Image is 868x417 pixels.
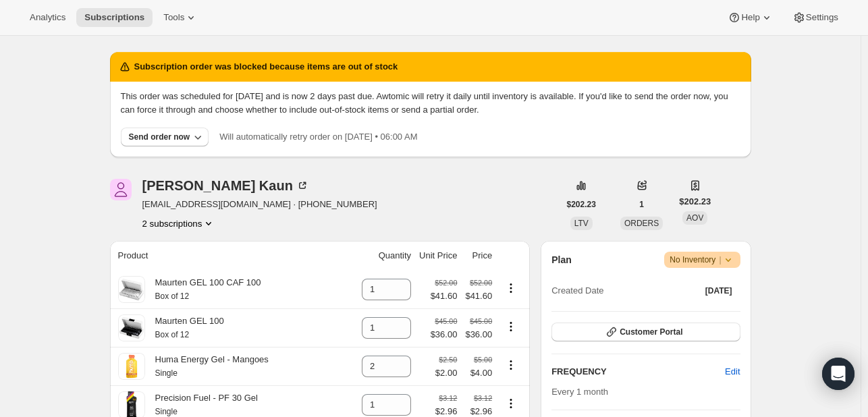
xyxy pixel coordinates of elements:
[465,366,492,380] span: $4.00
[121,90,740,117] p: This order was scheduled for [DATE] and is now 2 days past due. Awtomic will retry it daily until...
[551,284,603,298] span: Created Date
[439,394,457,402] small: $3.12
[142,217,216,230] button: Product actions
[118,353,145,380] img: product img
[142,198,377,211] span: [EMAIL_ADDRESS][DOMAIN_NAME] · [PHONE_NUMBER]
[22,8,74,27] button: Analytics
[358,241,415,271] th: Quantity
[470,317,492,325] small: $45.00
[129,132,190,142] div: Send order now
[155,8,206,27] button: Tools
[705,285,732,296] span: [DATE]
[431,289,458,303] span: $41.60
[500,319,522,334] button: Product actions
[567,199,596,210] span: $202.23
[551,365,725,379] h2: FREQUENCY
[145,314,224,341] div: Maurten GEL 100
[574,219,589,228] span: LTV
[500,358,522,372] button: Product actions
[551,253,572,267] h2: Plan
[155,330,190,339] small: Box of 12
[435,279,457,287] small: $52.00
[697,281,740,300] button: [DATE]
[110,179,132,200] span: Kathleen Kaun
[76,8,153,27] button: Subscriptions
[435,366,458,380] span: $2.00
[155,291,190,301] small: Box of 12
[559,195,604,214] button: $202.23
[465,328,492,341] span: $36.00
[822,358,855,390] div: Open Intercom Messenger
[145,353,269,380] div: Huma Energy Gel - Mangoes
[145,276,261,303] div: Maurten GEL 100 CAF 100
[624,219,659,228] span: ORDERS
[84,12,144,23] span: Subscriptions
[155,407,178,416] small: Single
[465,289,492,303] span: $41.60
[110,241,358,271] th: Product
[118,314,145,341] img: product img
[121,128,209,146] button: Send order now
[500,396,522,411] button: Product actions
[439,356,457,364] small: $2.50
[500,281,522,296] button: Product actions
[118,276,145,303] img: product img
[415,241,461,271] th: Unit Price
[134,60,398,74] h2: Subscription order was blocked because items are out of stock
[639,199,644,210] span: 1
[155,368,178,378] small: Single
[474,356,492,364] small: $5.00
[679,195,711,208] span: $202.23
[806,12,838,23] span: Settings
[474,394,492,402] small: $3.12
[435,317,457,325] small: $45.00
[461,241,496,271] th: Price
[551,387,608,397] span: Every 1 month
[142,179,309,192] div: [PERSON_NAME] Kaun
[631,195,652,214] button: 1
[670,253,734,267] span: No Inventory
[470,279,492,287] small: $52.00
[719,254,721,265] span: |
[784,8,846,27] button: Settings
[620,327,682,337] span: Customer Portal
[431,328,458,341] span: $36.00
[725,365,740,379] span: Edit
[219,130,417,144] p: Will automatically retry order on [DATE] • 06:00 AM
[163,12,184,23] span: Tools
[551,323,740,341] button: Customer Portal
[720,8,781,27] button: Help
[717,361,748,383] button: Edit
[741,12,759,23] span: Help
[30,12,65,23] span: Analytics
[686,213,703,223] span: AOV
